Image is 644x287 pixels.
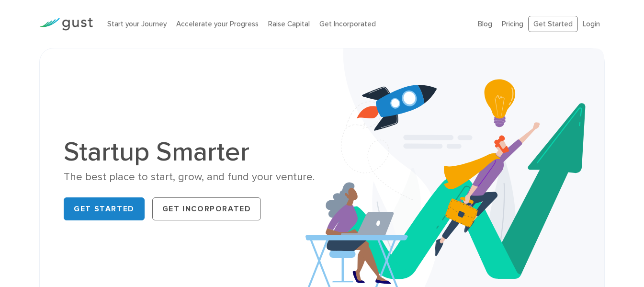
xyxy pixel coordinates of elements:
[502,20,523,28] a: Pricing
[64,138,315,165] h1: Startup Smarter
[107,20,167,28] a: Start your Journey
[319,20,376,28] a: Get Incorporated
[64,170,315,184] div: The best place to start, grow, and fund your venture.
[583,20,600,28] a: Login
[478,20,492,28] a: Blog
[152,197,261,220] a: Get Incorporated
[176,20,259,28] a: Accelerate your Progress
[64,197,145,220] a: Get Started
[39,18,93,31] img: Gust Logo
[268,20,310,28] a: Raise Capital
[528,16,578,33] a: Get Started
